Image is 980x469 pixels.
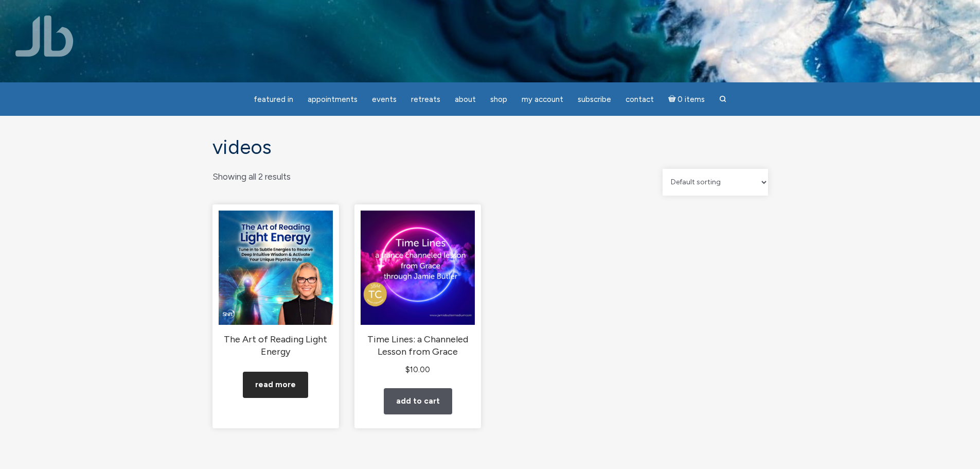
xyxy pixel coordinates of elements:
a: My Account [515,90,569,110]
h1: Videos [212,136,768,159]
a: Add to cart: “Time Lines: a Channeled Lesson from Grace” [384,388,452,414]
h2: The Art of Reading Light Energy [219,334,333,358]
a: Subscribe [572,90,617,110]
span: Contact [626,95,654,104]
span: $ [405,365,410,374]
span: Subscribe [578,95,611,104]
span: Appointments [308,95,358,104]
bdi: 10.00 [405,365,430,374]
select: Shop order [663,169,768,196]
span: Events [372,95,397,104]
span: About [455,95,476,104]
a: Events [366,90,403,110]
a: Read more about “The Art of Reading Light Energy” [243,372,308,398]
a: Cart0 items [662,89,711,110]
span: Shop [490,95,507,104]
span: 0 items [678,96,705,103]
a: Appointments [301,90,364,110]
a: Contact [619,90,660,110]
a: About [449,90,482,110]
img: Jamie Butler. The Everyday Medium [15,15,74,57]
a: Time Lines: a Channeled Lesson from Grace $10.00 [361,211,475,376]
a: Retreats [405,90,447,110]
span: Retreats [411,95,440,104]
a: Shop [484,90,513,110]
span: My Account [522,95,563,104]
a: The Art of Reading Light Energy [219,211,333,358]
h2: Time Lines: a Channeled Lesson from Grace [361,334,475,358]
p: Showing all 2 results [212,169,291,185]
a: featured in [247,90,299,110]
img: The Art of Reading Light Energy [219,211,333,325]
i: Cart [668,95,678,104]
span: featured in [254,95,293,104]
img: Time Lines: a Channeled Lesson from Grace [361,211,475,325]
